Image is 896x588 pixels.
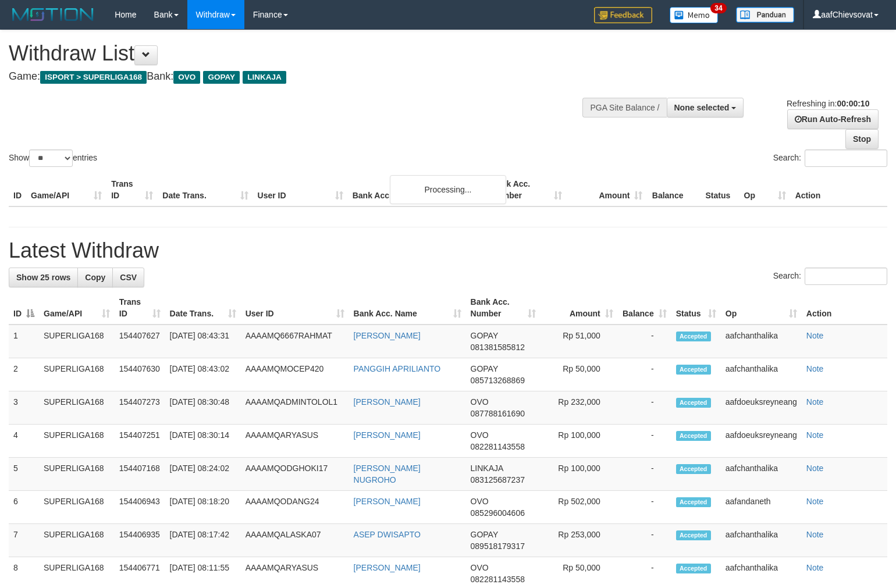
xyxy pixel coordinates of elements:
[805,268,887,285] input: Search:
[806,430,824,440] a: Note
[618,458,671,491] td: -
[39,524,115,557] td: SUPERLIGA168
[203,71,240,84] span: GOPAY
[39,325,115,358] td: SUPERLIGA168
[676,431,711,441] span: Accepted
[165,524,241,557] td: [DATE] 08:17:42
[806,397,824,407] a: Note
[471,397,489,407] span: OVO
[115,325,165,358] td: 154407627
[471,563,489,572] span: OVO
[721,291,802,325] th: Op: activate to sort column ascending
[165,425,241,458] td: [DATE] 08:30:14
[667,98,744,117] button: None selected
[39,291,115,325] th: Game/API: activate to sort column ascending
[541,491,618,524] td: Rp 502,000
[710,3,726,13] span: 34
[721,458,802,491] td: aafchanthalika
[806,497,824,506] a: Note
[241,391,349,425] td: AAAAMQADMINTOLOL1
[241,524,349,557] td: AAAAMQALASKA07
[806,563,824,572] a: Note
[471,430,489,440] span: OVO
[243,71,286,84] span: LINKAJA
[618,291,671,325] th: Balance: activate to sort column ascending
[115,391,165,425] td: 154407273
[736,7,794,23] img: panduan.png
[567,173,647,206] th: Amount
[618,425,671,458] td: -
[165,458,241,491] td: [DATE] 08:24:02
[466,291,541,325] th: Bank Acc. Number: activate to sort column ascending
[9,325,39,358] td: 1
[9,358,39,391] td: 2
[471,475,525,484] span: Copy 083125687237 to clipboard
[791,173,887,206] th: Action
[471,497,489,506] span: OVO
[354,563,421,572] a: [PERSON_NAME]
[671,291,721,325] th: Status: activate to sort column ascending
[721,491,802,524] td: aafandaneth
[241,358,349,391] td: AAAAMQMOCEP420
[241,425,349,458] td: AAAAMQARYASUS
[676,464,711,474] span: Accepted
[241,291,349,325] th: User ID: activate to sort column ascending
[9,268,78,287] a: Show 25 rows
[676,564,711,573] span: Accepted
[115,491,165,524] td: 154406943
[165,291,241,325] th: Date Trans.: activate to sort column ascending
[486,173,567,206] th: Bank Acc. Number
[115,291,165,325] th: Trans ID: activate to sort column ascending
[676,365,711,375] span: Accepted
[618,524,671,557] td: -
[173,71,200,84] span: OVO
[26,173,106,206] th: Game/API
[354,364,441,373] a: PANGGIH APRILIANTO
[676,398,711,408] span: Accepted
[618,325,671,358] td: -
[739,173,791,206] th: Op
[115,358,165,391] td: 154407630
[674,103,730,112] span: None selected
[471,409,525,418] span: Copy 087788161690 to clipboard
[806,530,824,539] a: Note
[541,524,618,557] td: Rp 253,000
[348,173,486,206] th: Bank Acc. Name
[349,291,466,325] th: Bank Acc. Name: activate to sort column ascending
[676,497,711,507] span: Accepted
[471,442,525,451] span: Copy 082281143558 to clipboard
[806,331,824,340] a: Note
[806,464,824,473] a: Note
[773,149,887,167] label: Search:
[77,268,113,287] a: Copy
[802,291,887,325] th: Action
[9,149,97,167] label: Show entries
[9,524,39,557] td: 7
[9,42,586,65] h1: Withdraw List
[647,173,701,206] th: Balance
[120,273,137,282] span: CSV
[805,149,887,167] input: Search:
[845,129,879,149] a: Stop
[594,7,652,23] img: Feedback.jpg
[85,273,105,282] span: Copy
[676,530,711,540] span: Accepted
[787,109,879,129] a: Run Auto-Refresh
[9,239,887,262] h1: Latest Withdraw
[541,325,618,358] td: Rp 51,000
[670,7,719,23] img: Button%20Memo.svg
[354,397,421,407] a: [PERSON_NAME]
[582,98,666,117] div: PGA Site Balance /
[158,173,253,206] th: Date Trans.
[471,508,525,518] span: Copy 085296004606 to clipboard
[115,425,165,458] td: 154407251
[9,425,39,458] td: 4
[721,524,802,557] td: aafchanthalika
[165,491,241,524] td: [DATE] 08:18:20
[9,491,39,524] td: 6
[390,175,506,204] div: Processing...
[354,497,421,506] a: [PERSON_NAME]
[39,358,115,391] td: SUPERLIGA168
[112,268,144,287] a: CSV
[115,524,165,557] td: 154406935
